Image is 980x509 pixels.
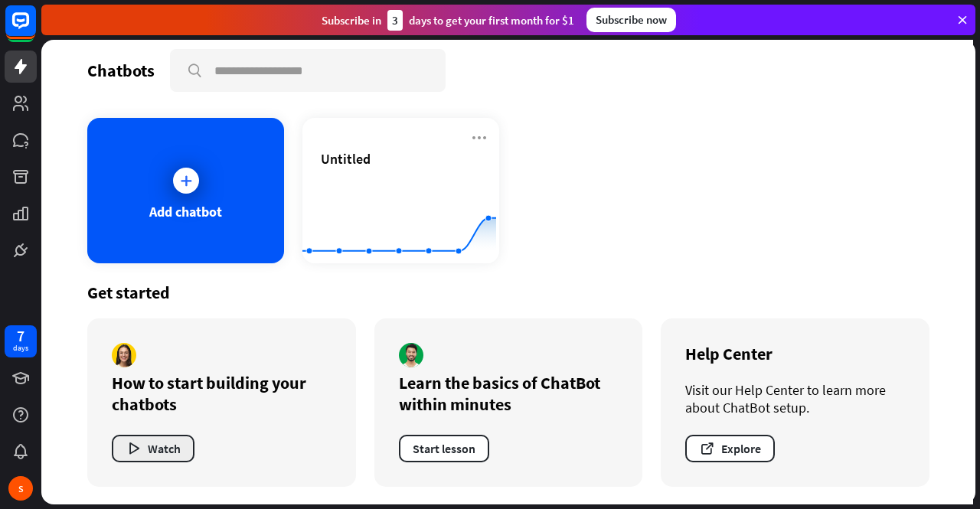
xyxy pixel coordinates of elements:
img: author [399,343,423,367]
div: Learn the basics of ChatBot within minutes [399,372,619,415]
img: author [112,343,136,367]
div: Visit our Help Center to learn more about ChatBot setup. [685,381,905,416]
div: 3 [387,10,403,31]
div: Chatbots [87,60,155,81]
button: Watch [112,435,194,462]
div: Add chatbot [149,203,222,220]
div: 7 [17,329,24,343]
div: Get started [87,282,929,303]
div: Subscribe now [586,8,676,32]
div: How to start building your chatbots [112,372,332,415]
span: Untitled [321,150,371,168]
div: Subscribe in days to get your first month for $1 [322,10,574,31]
div: Help Center [685,343,905,364]
button: Open LiveChat chat widget [12,6,58,52]
div: S [8,476,33,501]
button: Start lesson [399,435,489,462]
button: Explore [685,435,775,462]
div: days [13,343,28,354]
a: 7 days [5,325,37,357]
